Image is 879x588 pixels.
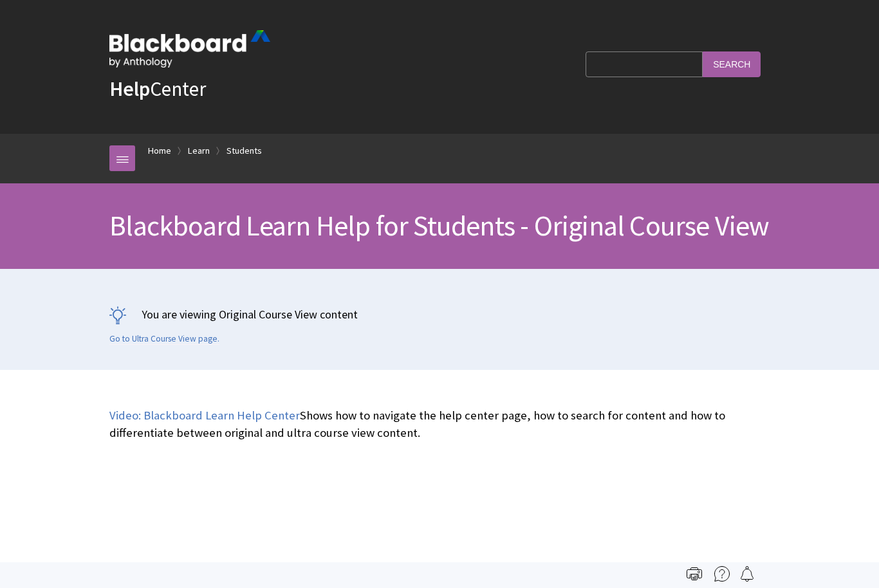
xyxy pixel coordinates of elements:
a: Students [227,143,262,159]
p: You are viewing Original Course View content [109,306,770,322]
a: Home [148,143,171,159]
p: Shows how to navigate the help center page, how to search for content and how to differentiate be... [109,407,770,441]
strong: Help [109,76,150,102]
a: HelpCenter [109,76,206,102]
img: Print [687,566,702,582]
img: More help [714,566,730,582]
img: Follow this page [739,566,755,582]
a: Video: Blackboard Learn Help Center [109,408,300,423]
a: Go to Ultra Course View page. [109,333,219,345]
span: Blackboard Learn Help for Students - Original Course View [109,208,769,243]
img: Blackboard by Anthology [109,30,270,68]
a: Learn [188,143,210,159]
input: Search [703,51,761,77]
